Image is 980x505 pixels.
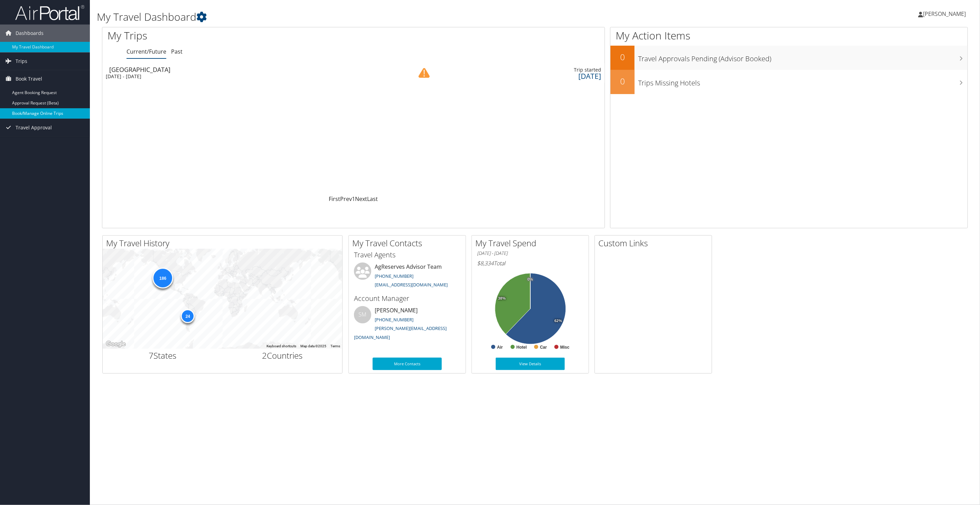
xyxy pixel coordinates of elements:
a: 0Trips Missing Hotels [610,70,968,94]
h1: My Travel Dashboard [97,10,681,24]
a: Prev [340,195,352,203]
img: alert-flat-solid-caution.png [419,67,430,79]
span: Trips [16,53,27,70]
h2: States [108,350,217,361]
h1: My Action Items [610,28,968,43]
div: 24 [181,309,195,323]
h6: Total [477,259,584,267]
h3: Trips Missing Hotels [638,75,968,88]
span: Book Travel [16,70,42,88]
h2: Custom Links [598,237,712,249]
a: First [329,195,340,203]
span: 7 [149,350,153,361]
h3: Travel Agents [354,250,460,260]
tspan: 0% [528,277,533,282]
img: Google [104,340,127,349]
h2: 0 [610,51,635,63]
li: [PERSON_NAME] [351,306,464,343]
a: 1 [352,195,355,203]
div: SM [354,306,371,323]
a: 0Travel Approvals Pending (Advisor Booked) [610,46,968,70]
a: Open this area in Google Maps (opens a new window) [104,340,127,349]
span: Dashboards [16,25,44,42]
h2: 0 [610,75,635,87]
h2: My Travel History [106,237,342,249]
div: 186 [152,268,173,288]
a: Last [367,195,378,203]
a: Terms (opens in new tab) [330,344,340,348]
span: [PERSON_NAME] [923,10,966,18]
div: [DATE] - [DATE] [106,73,381,80]
li: AgReserves Advisor Team [351,263,464,291]
div: Trip started [469,67,601,73]
tspan: 62% [554,319,562,323]
span: Map data ©2025 [300,344,326,348]
span: $8,334 [477,259,494,267]
a: Past [171,48,183,55]
h3: Account Manager [354,294,460,303]
button: Keyboard shortcuts [267,344,296,349]
text: Misc [560,345,570,350]
a: [PHONE_NUMBER] [375,273,413,279]
a: [EMAIL_ADDRESS][DOMAIN_NAME] [375,282,448,288]
h2: My Travel Spend [475,237,589,249]
a: Current/Future [127,48,166,55]
h6: [DATE] - [DATE] [477,250,584,257]
text: Air [497,345,503,350]
span: 2 [262,350,267,361]
h2: Countries [228,350,337,361]
text: Hotel [516,345,527,350]
h2: My Travel Contacts [352,237,466,249]
a: More Contacts [373,358,442,370]
a: Next [355,195,367,203]
a: [PERSON_NAME] [918,3,973,24]
a: [PERSON_NAME][EMAIL_ADDRESS][DOMAIN_NAME] [354,325,447,340]
a: View Details [496,358,565,370]
h1: My Trips [108,28,390,43]
a: [PHONE_NUMBER] [375,316,413,323]
span: Travel Approval [16,119,52,136]
div: [DATE] [469,73,601,79]
div: [GEOGRAPHIC_DATA] [109,66,384,73]
h3: Travel Approvals Pending (Advisor Booked) [638,50,968,64]
img: airportal-logo.png [15,4,84,21]
text: Car [540,345,547,350]
tspan: 38% [498,296,506,301]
